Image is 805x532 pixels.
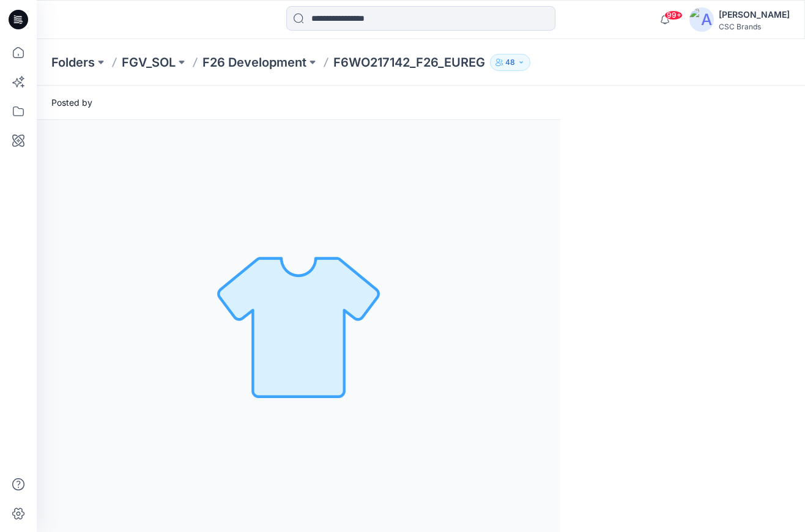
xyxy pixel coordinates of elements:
[51,96,92,109] span: Posted by
[51,54,95,71] a: Folders
[689,7,714,32] img: avatar
[490,54,530,71] button: 48
[333,54,485,71] p: F6WO217142_F26_EUREG
[213,240,384,412] img: No Outline
[719,22,790,31] div: CSC Brands
[202,54,306,71] a: F26 Development
[664,10,683,20] span: 99+
[719,7,790,22] div: [PERSON_NAME]
[505,56,515,69] p: 48
[122,54,176,71] a: FGV_SOL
